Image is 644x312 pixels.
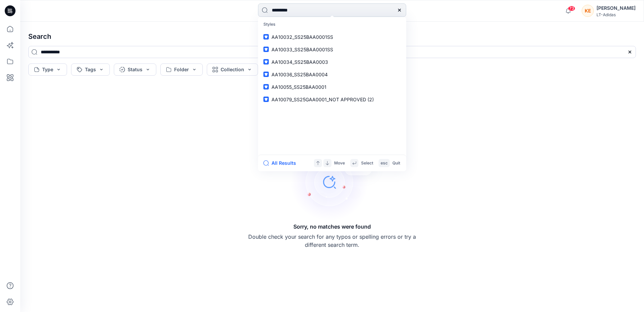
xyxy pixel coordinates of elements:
h5: Sorry, no matches were found [293,223,371,231]
p: esc [381,160,388,167]
img: Sorry, no matches were found [290,141,385,223]
p: Styles [259,18,405,31]
span: AA10034_SS25BAA0003 [271,59,328,65]
span: AA10036_SS25BAA0004 [271,72,328,77]
span: 73 [568,6,575,11]
button: Type [28,63,67,76]
p: Double check your search for any typos or spelling errors or try a different search term. [248,233,416,249]
a: AA10033_SS25BAA0001SS [259,43,405,56]
h4: Search [23,27,641,46]
button: All Results [263,159,300,167]
div: [PERSON_NAME] [597,4,636,12]
p: Quit [392,160,400,167]
p: Select [361,160,373,167]
a: AA10055_SS25BAA0001 [259,81,405,93]
button: Folder [160,63,203,76]
span: AA10033_SS25BAA0001SS [271,47,333,52]
div: KE [582,5,594,17]
button: Status [114,63,156,76]
a: AA10036_SS25BAA0004 [259,68,405,81]
button: Collection [207,63,258,76]
span: AA10079_SS25GAA0001_NOT APPROVED (2) [271,97,374,102]
span: AA10032_SS25BAA0001SS [271,34,333,40]
div: LT-Adidas [597,12,636,17]
a: AA10034_SS25BAA0003 [259,56,405,68]
a: AA10032_SS25BAA0001SS [259,31,405,43]
a: AA10079_SS25GAA0001_NOT APPROVED (2) [259,93,405,106]
span: AA10055_SS25BAA0001 [271,84,326,90]
p: Move [334,160,345,167]
button: Tags [71,63,110,76]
